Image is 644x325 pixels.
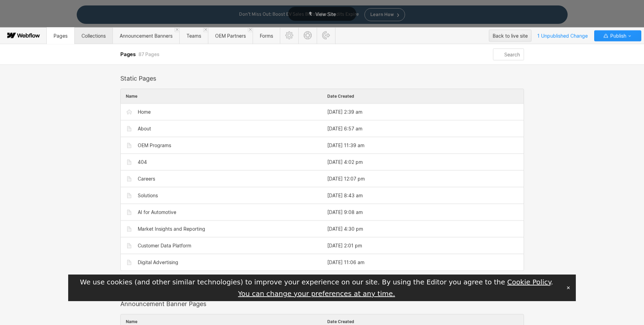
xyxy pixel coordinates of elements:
div: Announcement Banner Pages [120,300,524,307]
div: About [138,126,151,131]
div: Careers [138,176,155,181]
div: AI for Automotive [138,209,176,215]
span: Forms [260,33,273,39]
div: Back to live site [493,31,528,41]
span: We use cookies (and other similar technologies) to improve your experience on our site. By using ... [80,278,553,286]
span: Publish [609,31,626,41]
span: Pages [54,33,68,39]
div: [DATE] 12:07 pm [327,176,365,181]
div: [DATE] 2:01 pm [327,243,362,248]
span: Pages [120,51,136,57]
div: [DATE] 11:39 am [327,143,364,148]
button: Back to live site [489,30,531,42]
a: Close 'OEM Partners' tab [248,27,253,32]
span: Announcement Banners [120,33,173,39]
div: Solutions [138,193,158,198]
input: Search pages... [493,48,524,60]
div: Home [138,109,151,115]
div: [DATE] 2:39 am [327,109,362,115]
div: [DATE] 6:57 am [327,126,362,131]
span: View Site [315,11,336,17]
div: Static Pages [120,75,524,82]
button: You can change your preferences at any time. [238,289,395,298]
span: Collections [81,33,106,39]
span: Teams [186,33,201,39]
a: Close 'Announcement Banners' tab [175,27,179,32]
div: 404 [138,159,147,165]
a: Cookie Policy [507,278,551,286]
span: Date Created [327,319,354,324]
span: Date Created [327,94,354,99]
div: Market Insights and Reporting [138,226,205,232]
div: Digital Advertising [138,260,178,265]
div: [DATE] 8:43 am [327,193,363,198]
div: [DATE] 11:06 am [327,260,364,265]
span: OEM Partners [215,33,246,39]
div: Name [121,89,322,103]
div: Customer Data Platform [138,243,191,248]
div: [DATE] 9:08 am [327,209,363,215]
div: OEM Programs [138,143,171,148]
span: 87 Pages [137,51,160,57]
div: [DATE] 4:02 pm [327,159,363,165]
button: Close [564,283,573,293]
span: 1 Unpublished Change [534,30,591,41]
button: Publish [594,30,641,41]
a: Close 'Teams' tab [203,27,208,32]
div: [DATE] 4:30 pm [327,226,363,232]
